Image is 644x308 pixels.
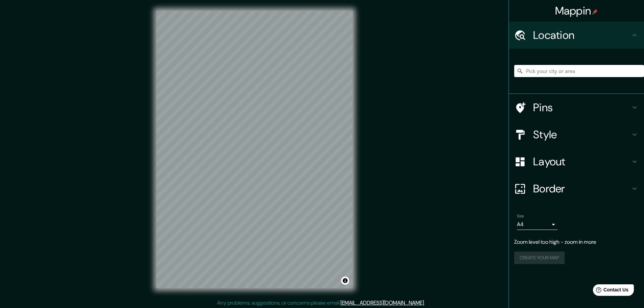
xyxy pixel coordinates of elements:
[157,11,353,288] canvas: Map
[533,101,630,114] h4: Pins
[533,28,630,42] h4: Location
[509,148,644,175] div: Layout
[517,219,557,230] div: A4
[533,128,630,141] h4: Style
[341,277,349,285] button: Toggle attribution
[425,299,426,307] div: .
[592,9,598,15] img: pin-icon.png
[533,155,630,168] h4: Layout
[533,182,630,195] h4: Border
[340,299,424,306] a: [EMAIL_ADDRESS][DOMAIN_NAME]
[426,299,427,307] div: .
[514,65,644,77] input: Pick your city or area
[555,4,598,18] h4: Mappin
[509,175,644,202] div: Border
[517,213,524,219] label: Size
[584,282,637,301] iframe: Help widget launcher
[509,121,644,148] div: Style
[509,94,644,121] div: Pins
[217,299,425,307] p: Any problems, suggestions, or concerns please email .
[514,238,639,246] p: Zoom level too high - zoom in more
[509,22,644,49] div: Location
